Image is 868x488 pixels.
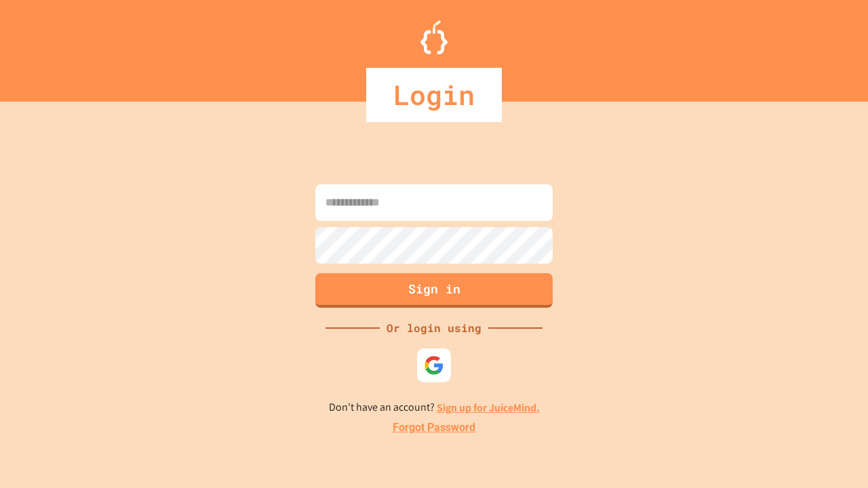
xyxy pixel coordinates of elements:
[366,68,502,122] div: Login
[380,320,488,336] div: Or login using
[811,434,854,474] iframe: chat widget
[315,273,553,308] button: Sign in
[393,420,475,436] a: Forgot Password
[424,355,444,375] img: google-icon.svg
[755,375,854,432] iframe: chat widget
[420,20,448,54] img: Logo.svg
[329,399,540,416] p: Don't have an account?
[437,401,540,415] a: Sign up for JuiceMind.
